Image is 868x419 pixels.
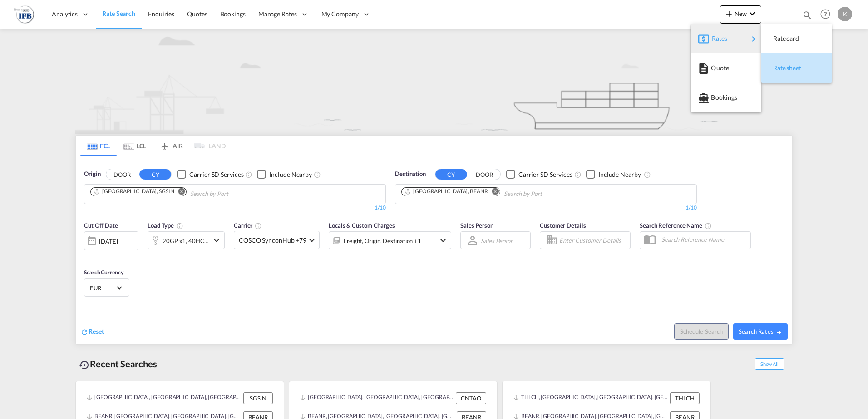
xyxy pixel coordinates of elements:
[773,59,783,77] span: Ratesheet
[769,27,824,50] div: Ratecard
[769,57,824,79] div: Ratesheet
[698,57,754,79] div: Quote
[711,88,721,107] span: Bookings
[691,53,761,83] button: Quote
[691,83,761,112] button: Bookings
[773,29,783,48] span: Ratecard
[748,34,759,44] md-icon: icon-chevron-right
[711,59,721,77] span: Quote
[698,86,754,109] div: Bookings
[712,29,723,48] span: Rates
